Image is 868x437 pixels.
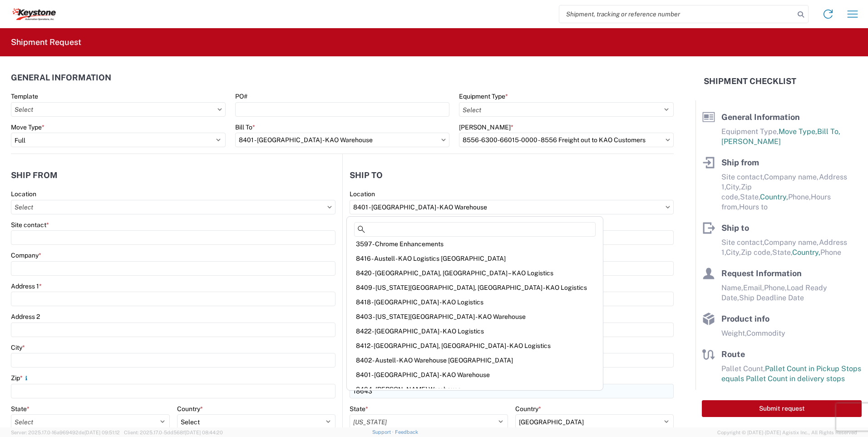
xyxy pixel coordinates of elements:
[764,283,787,292] span: Phone,
[349,353,601,367] div: 8402 - Austell - KAO Warehouse [GEOGRAPHIC_DATA]
[350,200,674,214] input: Select
[349,324,601,338] div: 8422 - [GEOGRAPHIC_DATA] - KAO Logistics
[11,374,30,382] label: Zip
[726,183,741,191] span: City,
[11,123,44,131] label: Move Type
[515,405,541,413] label: Country
[177,405,203,413] label: Country
[349,237,601,251] div: 3597 - Chrome Enhancements
[11,171,58,180] h2: Ship from
[11,92,38,100] label: Template
[235,133,450,147] input: Select
[11,430,120,435] span: Server: 2025.17.0-16a969492de
[124,430,223,435] span: Client: 2025.17.0-5dd568f
[11,73,111,82] h2: General Information
[349,266,601,280] div: 8420 - [GEOGRAPHIC_DATA], [GEOGRAPHIC_DATA] – KAO Logistics
[11,313,40,321] label: Address 2
[459,133,674,147] input: Select
[772,248,792,257] span: State,
[11,251,41,259] label: Company
[349,382,601,397] div: 8404 - [PERSON_NAME] Warehouse
[704,76,796,87] h2: Shipment Checklist
[721,349,745,359] span: Route
[739,203,768,211] span: Hours to
[721,364,861,383] span: Pallet Count in Pickup Stops equals Pallet Count in delivery stops
[349,338,601,353] div: 8412 - [GEOGRAPHIC_DATA], [GEOGRAPHIC_DATA] - KAO Logistics
[349,280,601,295] div: 8409 - [US_STATE][GEOGRAPHIC_DATA], [GEOGRAPHIC_DATA] - KAO Logistics
[792,248,820,257] span: Country,
[721,137,781,146] span: [PERSON_NAME]
[741,248,772,257] span: Zip code,
[559,5,794,23] input: Shipment, tracking or reference number
[721,364,765,373] span: Pallet Count,
[764,173,819,181] span: Company name,
[817,127,840,136] span: Bill To,
[726,248,741,257] span: City,
[721,283,743,292] span: Name,
[764,238,819,247] span: Company name,
[760,193,788,201] span: Country,
[395,429,418,435] a: Feedback
[721,158,759,167] span: Ship from
[185,430,223,435] span: [DATE] 08:44:20
[739,293,804,302] span: Ship Deadline Date
[702,400,862,417] button: Submit request
[349,367,601,382] div: 8401 - [GEOGRAPHIC_DATA] - KAO Warehouse
[459,123,513,131] label: [PERSON_NAME]
[721,329,746,338] span: Weight,
[459,92,508,100] label: Equipment Type
[820,248,841,257] span: Phone
[11,343,25,352] label: City
[721,314,769,323] span: Product info
[350,190,375,198] label: Location
[350,171,383,180] h2: Ship to
[11,200,335,214] input: Select
[11,37,81,48] h2: Shipment Request
[11,221,49,229] label: Site contact
[349,295,601,309] div: 8418 - [GEOGRAPHIC_DATA] - KAO Logistics
[235,123,255,131] label: Bill To
[721,223,749,233] span: Ship to
[743,283,764,292] span: Email,
[235,92,247,100] label: PO#
[788,193,811,201] span: Phone,
[721,268,802,278] span: Request Information
[11,190,36,198] label: Location
[740,193,760,201] span: State,
[721,127,779,136] span: Equipment Type,
[721,238,764,247] span: Site contact,
[11,282,42,290] label: Address 1
[349,309,601,324] div: 8403 - [US_STATE][GEOGRAPHIC_DATA] - KAO Warehouse
[372,429,395,435] a: Support
[11,405,30,413] label: State
[84,430,120,435] span: [DATE] 09:51:12
[350,405,368,413] label: State
[349,251,601,266] div: 8416 - Austell - KAO Logistics [GEOGRAPHIC_DATA]
[746,329,785,338] span: Commodity
[721,173,764,181] span: Site contact,
[11,102,226,117] input: Select
[779,127,817,136] span: Move Type,
[717,428,857,437] span: Copyright © [DATE]-[DATE] Agistix Inc., All Rights Reserved
[721,112,800,122] span: General Information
